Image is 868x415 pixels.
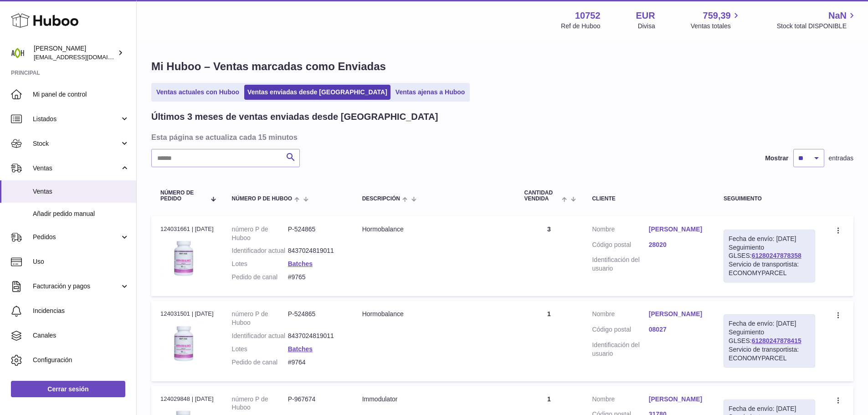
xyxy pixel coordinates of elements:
dt: Identificación del usuario [592,256,648,273]
div: Hormobalance [362,225,506,234]
dt: Identificador actual [232,246,288,255]
a: 759,39 Ventas totales [691,10,741,31]
span: Pedidos [33,233,120,241]
label: Mostrar [765,154,788,163]
dt: número P de Huboo [232,395,288,412]
div: Fecha de envío: [DATE] [729,319,810,328]
div: Seguimiento GLSES: [724,314,815,367]
span: Mi panel de control [33,90,129,99]
dd: P-967674 [288,395,344,412]
h3: Esta página se actualiza cada 15 minutos [151,132,851,142]
a: 08027 [649,325,705,334]
div: Servicio de transportista: ECONOMYPARCEL [729,260,810,277]
dt: Identificador actual [232,332,288,340]
dd: #9765 [288,273,344,282]
span: Ventas [33,187,129,196]
div: 124031501 | [DATE] [160,310,214,318]
dt: Lotes [232,345,288,354]
span: Listados [33,115,120,123]
span: Uso [33,257,129,266]
strong: 10752 [575,10,601,22]
dd: 8437024819011 [288,246,344,255]
a: NaN Stock total DISPONIBLE [777,10,857,31]
span: Número de pedido [160,190,205,202]
div: 124031661 | [DATE] [160,225,214,233]
span: Facturación y pagos [33,282,120,291]
dd: P-524865 [288,225,344,242]
a: Cerrar sesión [11,381,125,397]
span: NaN [828,10,847,22]
td: 1 [515,301,583,381]
div: Fecha de envío: [DATE] [729,405,810,413]
a: Ventas ajenas a Huboo [392,85,468,100]
td: 3 [515,216,583,296]
div: Immodulator [362,395,506,404]
dt: Nombre [592,395,648,406]
div: Hormobalance [362,310,506,318]
dt: número P de Huboo [232,310,288,327]
span: entradas [829,154,853,163]
a: Ventas actuales con Huboo [153,85,242,100]
img: 107521706523581.jpg [160,321,206,367]
dt: Código postal [592,241,648,251]
a: Batches [288,260,313,267]
a: 28020 [649,241,705,249]
span: número P de Huboo [232,196,292,202]
dt: Nombre [592,225,648,236]
div: Seguimiento GLSES: [724,230,815,282]
div: Cliente [592,196,705,202]
dt: Nombre [592,310,648,321]
dt: Identificación del usuario [592,341,648,358]
a: 61280247878358 [752,252,801,259]
dt: Pedido de canal [232,358,288,367]
h2: Últimos 3 meses de ventas enviadas desde [GEOGRAPHIC_DATA] [151,111,438,123]
span: Stock [33,139,120,148]
img: internalAdmin-10752@internal.huboo.com [11,46,25,60]
span: Descripción [362,196,400,202]
dd: 8437024819011 [288,332,344,340]
dd: P-524865 [288,310,344,327]
div: [PERSON_NAME] [34,44,116,61]
div: Ref de Huboo [561,22,600,31]
span: Añadir pedido manual [33,210,129,218]
div: 124029848 | [DATE] [160,395,214,403]
span: Stock total DISPONIBLE [777,22,857,31]
dt: número P de Huboo [232,225,288,242]
a: 61280247878415 [752,337,801,344]
span: Ventas [33,164,120,173]
a: [PERSON_NAME] [649,310,705,318]
span: Ventas totales [691,22,741,31]
img: 107521706523581.jpg [160,236,206,282]
div: Seguimiento [724,196,815,202]
div: Fecha de envío: [DATE] [729,235,810,243]
a: [PERSON_NAME] [649,395,705,404]
span: Incidencias [33,307,129,315]
dt: Lotes [232,260,288,268]
dt: Código postal [592,325,648,336]
span: Configuración [33,356,129,364]
a: [PERSON_NAME] [649,225,705,234]
dd: #9764 [288,358,344,367]
span: Cantidad vendida [524,190,560,202]
span: 759,39 [703,10,731,22]
div: Servicio de transportista: ECONOMYPARCEL [729,345,810,363]
strong: EUR [636,10,655,22]
a: Ventas enviadas desde [GEOGRAPHIC_DATA] [244,85,390,100]
a: Batches [288,345,313,353]
span: [EMAIL_ADDRESS][DOMAIN_NAME] [34,53,134,61]
h1: Mi Huboo – Ventas marcadas como Enviadas [151,59,853,74]
div: Divisa [638,22,655,31]
span: Canales [33,331,129,340]
dt: Pedido de canal [232,273,288,282]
